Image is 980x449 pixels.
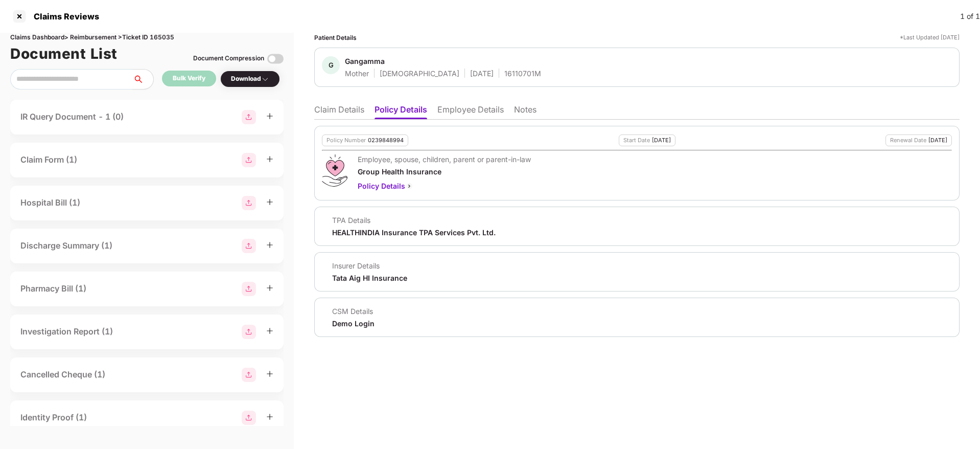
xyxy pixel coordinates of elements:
img: svg+xml;base64,PHN2ZyBpZD0iR3JvdXBfMjg4MTMiIGRhdGEtbmFtZT0iR3JvdXAgMjg4MTMiIHhtbG5zPSJodHRwOi8vd3... [242,411,256,425]
span: plus [266,155,273,163]
div: [DATE] [652,137,671,144]
div: IR Query Document - 1 (0) [20,110,124,123]
img: svg+xml;base64,PHN2ZyBpZD0iQmFjay0yMHgyMCIgeG1sbnM9Imh0dHA6Ly93d3cudzMub3JnLzIwMDAvc3ZnIiB3aWR0aD... [405,182,413,190]
div: Investigation Report (1) [20,325,113,338]
div: Download [231,74,269,84]
div: Cancelled Cheque (1) [20,368,105,381]
div: Insurer Details [332,261,407,271]
div: [DEMOGRAPHIC_DATA] [380,69,459,78]
span: plus [266,198,273,206]
div: 16110701M [504,69,541,78]
div: G [322,56,340,74]
div: [DATE] [928,137,947,144]
div: Patient Details [314,33,357,42]
div: Claims Reviews [28,11,99,21]
button: search [132,69,154,89]
img: svg+xml;base64,PHN2ZyBpZD0iVG9nZ2xlLTMyeDMyIiB4bWxucz0iaHR0cDovL3d3dy53My5vcmcvMjAwMC9zdmciIHdpZH... [267,51,284,67]
h1: Document List [10,42,118,65]
div: [DATE] [470,69,494,78]
span: plus [266,113,273,120]
div: Document Compression [193,54,264,63]
span: plus [266,241,273,249]
span: plus [266,370,273,377]
div: Gangamma [345,56,385,66]
img: svg+xml;base64,PHN2ZyBpZD0iR3JvdXBfMjg4MTMiIGRhdGEtbmFtZT0iR3JvdXAgMjg4MTMiIHhtbG5zPSJodHRwOi8vd3... [242,282,256,296]
span: search [132,75,153,83]
li: Notes [514,104,536,119]
div: HEALTHINDIA Insurance TPA Services Pvt. Ltd. [332,228,496,237]
div: Claims Dashboard > Reimbursement > Ticket ID 165035 [10,33,284,42]
div: 1 of 1 [960,11,980,22]
div: Employee, spouse, children, parent or parent-in-law [358,154,531,164]
div: *Last Updated [DATE] [900,33,960,42]
li: Employee Details [437,104,504,119]
div: 0239848994 [368,137,404,144]
img: svg+xml;base64,PHN2ZyBpZD0iRHJvcGRvd24tMzJ4MzIiIHhtbG5zPSJodHRwOi8vd3d3LnczLm9yZy8yMDAwL3N2ZyIgd2... [261,75,269,83]
div: Identity Proof (1) [20,411,87,424]
img: svg+xml;base64,PHN2ZyBpZD0iR3JvdXBfMjg4MTMiIGRhdGEtbmFtZT0iR3JvdXAgMjg4MTMiIHhtbG5zPSJodHRwOi8vd3... [242,153,256,167]
div: Policy Details [358,181,531,192]
img: svg+xml;base64,PHN2ZyBpZD0iR3JvdXBfMjg4MTMiIGRhdGEtbmFtZT0iR3JvdXAgMjg4MTMiIHhtbG5zPSJodHRwOi8vd3... [242,368,256,382]
div: Hospital Bill (1) [20,196,80,209]
img: svg+xml;base64,PHN2ZyBpZD0iR3JvdXBfMjg4MTMiIGRhdGEtbmFtZT0iR3JvdXAgMjg4MTMiIHhtbG5zPSJodHRwOi8vd3... [242,325,256,339]
div: TPA Details [332,215,496,225]
img: svg+xml;base64,PHN2ZyBpZD0iR3JvdXBfMjg4MTMiIGRhdGEtbmFtZT0iR3JvdXAgMjg4MTMiIHhtbG5zPSJodHRwOi8vd3... [242,110,256,124]
li: Policy Details [375,104,427,119]
div: Group Health Insurance [358,167,531,176]
div: Demo Login [332,319,375,328]
div: Bulk Verify [173,74,205,83]
div: Start Date [623,137,650,144]
img: svg+xml;base64,PHN2ZyBpZD0iR3JvdXBfMjg4MTMiIGRhdGEtbmFtZT0iR3JvdXAgMjg4MTMiIHhtbG5zPSJodHRwOi8vd3... [242,196,256,210]
div: Renewal Date [890,137,926,144]
li: Claim Details [314,104,364,119]
div: Discharge Summary (1) [20,239,112,252]
img: svg+xml;base64,PHN2ZyBpZD0iR3JvdXBfMjg4MTMiIGRhdGEtbmFtZT0iR3JvdXAgMjg4MTMiIHhtbG5zPSJodHRwOi8vd3... [242,239,256,253]
span: plus [266,284,273,291]
div: Claim Form (1) [20,153,77,166]
div: Pharmacy Bill (1) [20,282,86,295]
div: Mother [345,69,369,78]
div: CSM Details [332,306,375,316]
span: plus [266,327,273,334]
span: plus [266,413,273,420]
div: Policy Number [326,137,366,144]
img: svg+xml;base64,PHN2ZyB4bWxucz0iaHR0cDovL3d3dy53My5vcmcvMjAwMC9zdmciIHdpZHRoPSI0OS4zMiIgaGVpZ2h0PS... [322,154,347,187]
div: Tata Aig HI Insurance [332,273,407,283]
